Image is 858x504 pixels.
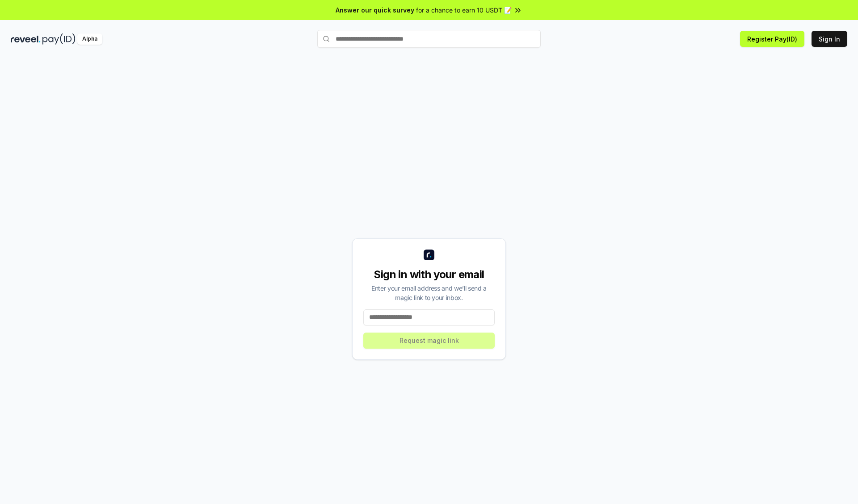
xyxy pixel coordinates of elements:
div: Sign in with your email [363,267,495,282]
img: pay_id [42,33,76,45]
div: Alpha [77,33,102,45]
img: reveel_dark [11,33,41,45]
button: Sign In [812,31,847,47]
button: Register Pay(ID) [740,31,804,47]
img: logo_small [424,250,434,260]
span: for a chance to earn 10 USDT 📝 [416,5,512,15]
span: Answer our quick survey [336,5,414,15]
div: Enter your email address and we’ll send a magic link to your inbox. [363,283,495,302]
